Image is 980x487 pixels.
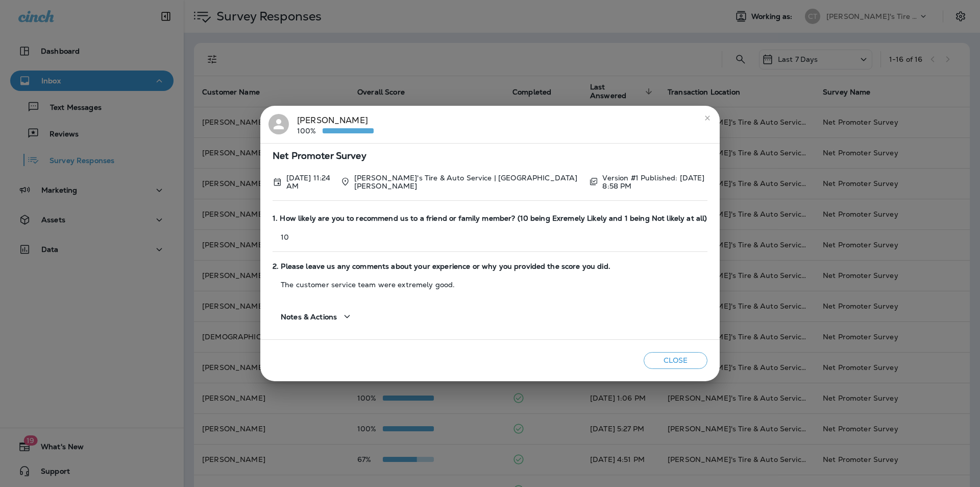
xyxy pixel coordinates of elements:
span: 2. Please leave us any comments about your experience or why you provided the score you did. [273,262,707,271]
p: Aug 22, 2025 11:24 AM [286,174,332,190]
p: [PERSON_NAME]'s Tire & Auto Service | [GEOGRAPHIC_DATA][PERSON_NAME] [354,174,581,190]
p: 100% [297,127,323,135]
p: 10 [273,233,707,241]
span: 1. How likely are you to recommend us to a friend or family member? (10 being Exremely Likely and... [273,214,707,223]
span: Notes & Actions [281,313,337,321]
button: Notes & Actions [273,302,361,331]
p: Version #1 Published: [DATE] 8:58 PM [602,174,707,190]
button: close [699,110,716,126]
p: The customer service team were extremely good. [273,281,707,289]
button: Close [644,352,707,369]
span: Net Promoter Survey [273,152,707,160]
div: [PERSON_NAME] [297,114,374,135]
